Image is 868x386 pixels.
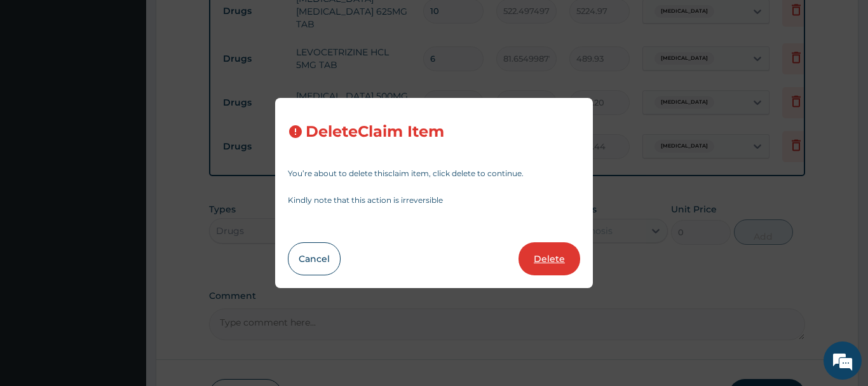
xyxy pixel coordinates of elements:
div: Chat with us now [66,71,214,88]
span: We're online! [74,113,175,242]
p: You’re about to delete this claim item , click delete to continue. [288,170,580,177]
textarea: Type your message and hit 'Enter' [6,254,242,298]
h3: Delete Claim Item [306,123,444,141]
img: d_794563401_company_1708531726252_794563401 [24,64,51,95]
button: Delete [519,242,580,275]
div: Minimize live chat window [208,6,239,37]
button: Cancel [288,242,341,275]
p: Kindly note that this action is irreversible [288,196,580,204]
